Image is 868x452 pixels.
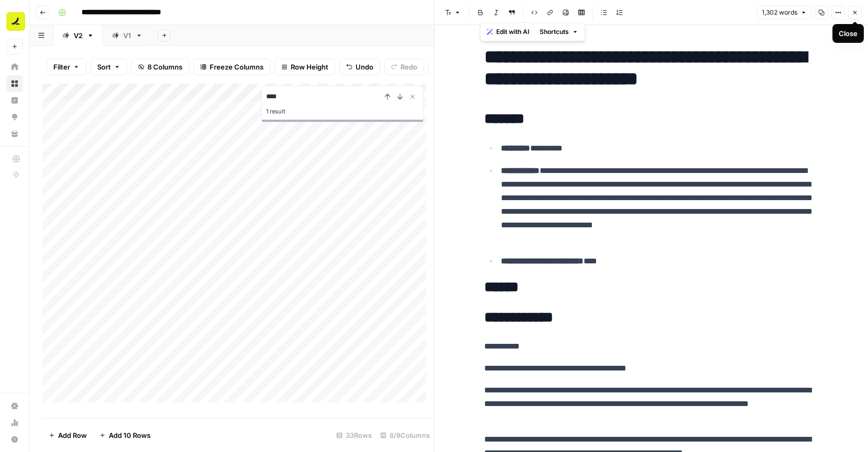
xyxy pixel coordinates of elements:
a: Opportunities [6,109,23,125]
button: Previous Result [381,90,394,103]
a: V1 [103,25,152,46]
a: Browse [6,75,23,92]
a: Your Data [6,125,23,142]
span: Redo [401,62,417,72]
button: Filter [47,59,86,75]
span: Add 10 Rows [109,430,151,441]
button: Help + Support [6,431,23,448]
button: Sort [90,59,127,75]
div: 1 result [266,105,419,118]
button: Row Height [275,59,335,75]
div: 8/8 Columns [376,427,434,444]
span: Add Row [58,430,87,441]
a: V2 [53,25,103,46]
a: Home [6,59,23,75]
span: Edit with AI [496,27,529,37]
span: Row Height [291,62,328,72]
span: Filter [53,62,70,72]
a: Settings [6,398,23,414]
span: Freeze Columns [210,62,264,72]
button: Add Row [42,427,93,444]
button: Add 10 Rows [93,427,157,444]
button: Close Search [406,90,419,103]
button: Shortcuts [535,25,583,39]
span: Undo [356,62,373,72]
button: Undo [339,59,380,75]
div: V1 [123,30,131,41]
div: 33 Rows [332,427,376,444]
img: Ramp Logo [6,12,25,31]
button: Workspace: Ramp [6,8,23,34]
div: Close [839,28,858,39]
span: Sort [97,62,111,72]
button: Next Result [394,90,406,103]
a: Usage [6,414,23,431]
span: 1,302 words [762,8,797,17]
button: 8 Columns [131,59,189,75]
button: Edit with AI [483,25,533,39]
div: V2 [74,30,83,41]
span: Shortcuts [540,27,569,37]
button: Redo [384,59,424,75]
button: 1,302 words [757,6,812,19]
a: Insights [6,92,23,109]
button: Freeze Columns [193,59,270,75]
span: 8 Columns [147,62,182,72]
